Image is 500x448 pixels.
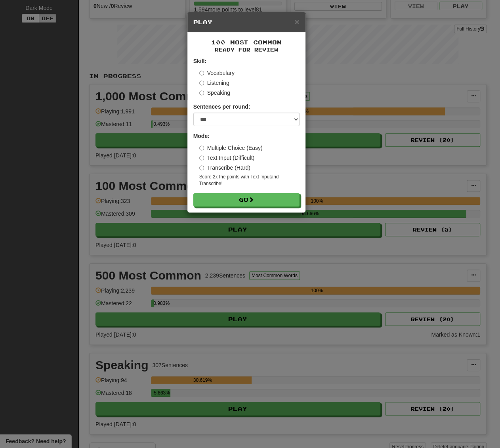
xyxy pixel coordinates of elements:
span: × [294,17,299,26]
h5: Play [193,18,300,26]
strong: Skill: [193,58,206,64]
input: Listening [199,80,204,86]
label: Listening [199,79,229,87]
input: Text Input (Difficult) [199,155,204,161]
label: Transcribe (Hard) [199,164,250,172]
input: Transcribe (Hard) [199,165,204,170]
label: Text Input (Difficult) [199,154,255,162]
small: Ready for Review [193,46,300,53]
button: Close [294,17,299,26]
small: Score 2x the points with Text Input and Transcribe ! [199,174,300,187]
label: Sentences per round: [193,103,250,111]
button: Go [193,193,300,207]
input: Multiple Choice (Easy) [199,146,204,151]
input: Speaking [199,90,204,96]
label: Multiple Choice (Easy) [199,144,263,152]
span: 100 Most Common [211,39,282,46]
label: Vocabulary [199,69,235,77]
label: Speaking [199,89,230,97]
input: Vocabulary [199,71,204,76]
strong: Mode: [193,133,210,139]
